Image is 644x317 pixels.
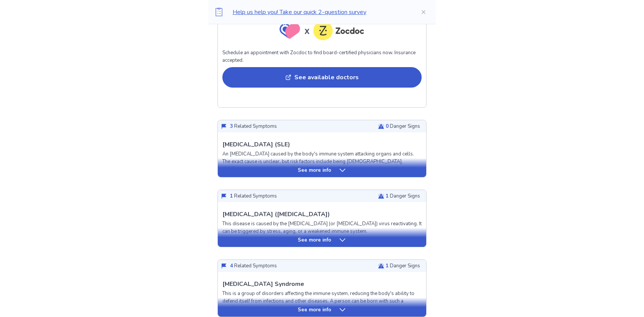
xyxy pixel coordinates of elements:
[230,123,233,130] span: 3
[280,21,364,41] img: zocdoc
[230,193,277,200] p: Related Symptoms
[386,262,420,270] p: Danger Signs
[222,140,290,149] p: [MEDICAL_DATA] (SLE)
[222,67,422,88] button: See available doctors
[386,123,389,130] span: 0
[386,123,420,130] p: Danger Signs
[230,123,277,130] p: Related Symptoms
[386,193,389,199] span: 1
[233,8,408,17] p: Help us help you! Take our quick 2-question survey
[222,210,330,219] p: [MEDICAL_DATA] ([MEDICAL_DATA])
[222,151,422,180] p: An [MEDICAL_DATA] caused by the body's immune system attacking organs and cells. The exact cause ...
[386,193,420,200] p: Danger Signs
[299,96,330,104] p: See less info
[230,193,233,199] span: 1
[222,64,422,88] a: See available doctors
[386,262,389,269] span: 1
[230,262,277,270] p: Related Symptoms
[222,49,422,64] p: Schedule an appointment with Zocdoc to find board-certified physicians now. Insurance accepted.
[222,220,422,235] p: This disease is caused by the [MEDICAL_DATA] (or [MEDICAL_DATA]) virus reactivating. It can be tr...
[230,262,233,269] span: 4
[298,237,331,244] p: See more info
[298,167,331,174] p: See more info
[222,279,304,289] p: [MEDICAL_DATA] Syndrome
[298,306,331,314] p: See more info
